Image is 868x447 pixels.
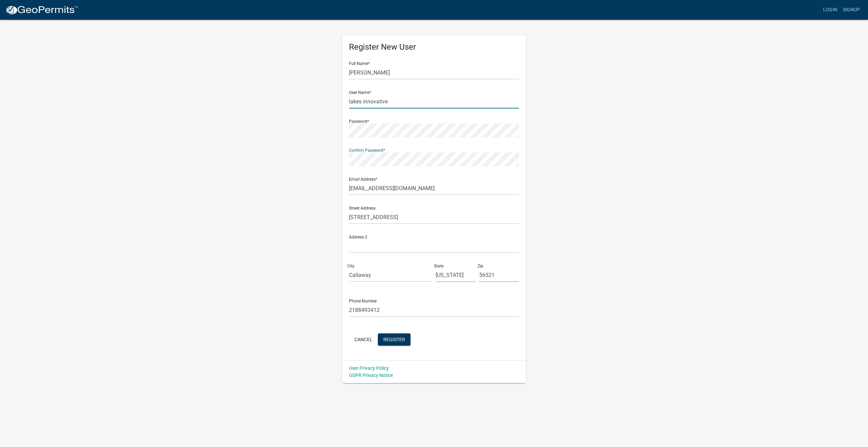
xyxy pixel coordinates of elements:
a: Login [820,3,840,16]
button: Cancel [349,333,378,346]
a: Signup [840,3,863,16]
a: User Privacy Policy [349,365,389,371]
h5: Register New User [349,42,519,52]
a: GDPR Privacy Notice [349,372,393,378]
button: Register [378,333,411,346]
span: Register [383,336,405,342]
